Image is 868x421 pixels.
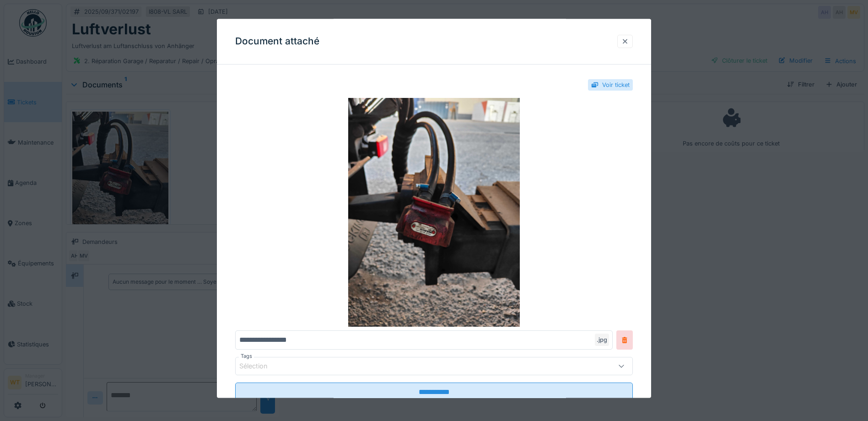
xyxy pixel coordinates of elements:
div: .jpg [595,334,609,346]
label: Tags [239,353,254,361]
div: Voir ticket [602,81,630,89]
img: 4c4ae9a0-e218-4188-9e6c-fffb1cb333ca-IMG20250825070254.jpg [235,98,633,327]
div: Sélection [239,362,280,372]
h3: Document attaché [235,36,319,47]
